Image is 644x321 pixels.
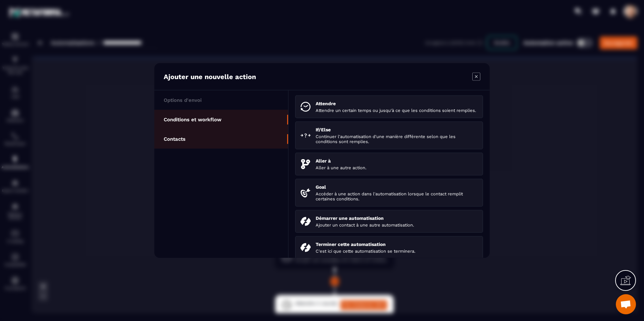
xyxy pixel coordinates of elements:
[316,249,478,254] p: C'est ici que cette automatisation se terminera.
[301,130,311,140] img: ifElse.svg
[316,127,478,132] p: If/Else
[301,243,311,253] img: endAutomation.svg
[301,188,311,198] img: targeted.svg
[301,159,311,169] img: goto.svg
[164,97,202,103] p: Options d'envoi
[316,134,478,144] p: Continuer l'automatisation d'une manière différente selon que les conditions sont remplies.
[316,242,478,247] p: Terminer cette automatisation
[301,102,311,112] img: wait.svg
[316,108,478,113] p: Attendre un certain temps ou jusqu'à ce que les conditions soient remplies.
[301,216,311,227] img: startAutomation.svg
[316,165,478,170] p: Aller à une autre action.
[316,184,478,190] p: Goal
[316,215,478,221] p: Démarrer une automatisation
[316,158,478,164] p: Aller à
[164,136,185,142] p: Contacts
[316,222,478,228] p: Ajouter un contact à une autre automatisation.
[316,101,478,106] p: Attendre
[164,117,221,123] p: Conditions et workflow
[316,191,478,201] p: Accéder à une action dans l'automatisation lorsque le contact remplit certaines conditions.
[164,73,256,81] p: Ajouter une nouvelle action
[616,294,636,314] a: Open chat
